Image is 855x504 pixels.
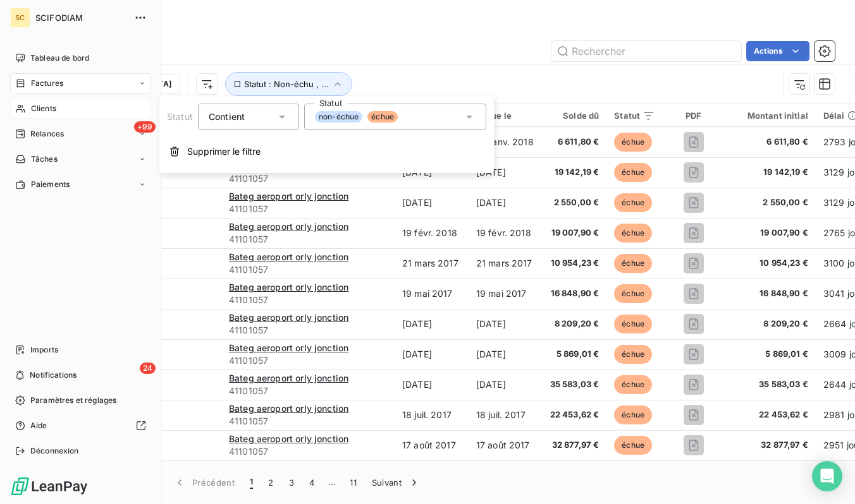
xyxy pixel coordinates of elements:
[229,233,387,246] span: 41101057
[395,430,469,460] td: 17 août 2017
[550,439,600,452] span: 32 877,97 €
[469,127,543,157] td: 22 janv. 2018
[229,294,387,306] span: 41101057
[614,375,652,394] span: échue
[31,78,63,89] span: Factures
[10,8,30,28] div: SC
[367,111,398,123] span: échue
[229,191,348,201] span: Bateg aeroport orly jonction
[166,469,242,496] button: Précédent
[229,433,348,444] span: Bateg aeroport orly jonction
[395,339,469,369] td: [DATE]
[551,41,741,61] input: Rechercher
[469,279,543,309] td: 19 mai 2017
[550,111,600,121] div: Solde dû
[30,52,89,64] span: Tableau de bord
[670,111,717,121] div: PDF
[614,133,652,152] span: échue
[315,111,362,123] span: non-échue
[550,348,600,361] span: 5 869,01 €
[614,284,652,303] span: échue
[229,263,387,276] span: 41101057
[395,279,469,309] td: 19 mai 2017
[469,430,543,460] td: 17 août 2017
[30,344,58,356] span: Imports
[812,461,842,491] div: Open Intercom Messenger
[732,409,808,421] span: 22 453,62 €
[229,354,387,367] span: 41101057
[395,369,469,400] td: [DATE]
[614,315,652,333] span: échue
[35,13,126,23] span: SCIFODIAM
[30,445,79,457] span: Déconnexion
[261,469,281,496] button: 2
[10,416,151,436] a: Aide
[614,254,652,273] span: échue
[229,172,387,185] span: 41101057
[550,409,600,421] span: 22 453,62 €
[732,166,808,179] span: 19 142,19 €
[550,378,600,391] span: 35 583,03 €
[614,193,652,212] span: échue
[30,395,116,406] span: Paramètres et réglages
[732,257,808,270] span: 10 954,23 €
[229,282,348,292] span: Bateg aeroport orly jonction
[550,136,600,148] span: 6 611,80 €
[134,121,156,133] span: +99
[364,469,428,496] button: Suivant
[469,460,543,491] td: [DATE]
[229,312,348,323] span: Bateg aeroport orly jonction
[242,469,261,496] button: 1
[395,188,469,218] td: [DATE]
[281,469,302,496] button: 3
[140,363,156,374] span: 24
[229,203,387,215] span: 41101057
[167,111,193,122] span: Statut
[732,348,808,361] span: 5 869,01 €
[30,128,64,140] span: Relances
[469,309,543,339] td: [DATE]
[550,166,600,179] span: 19 142,19 €
[469,248,543,279] td: 21 mars 2017
[550,257,600,270] span: 10 954,23 €
[225,72,352,96] button: Statut : Non-échu , ...
[395,218,469,248] td: 19 févr. 2018
[469,188,543,218] td: [DATE]
[732,136,808,148] span: 6 611,80 €
[229,373,348,383] span: Bateg aeroport orly jonction
[469,369,543,400] td: [DATE]
[746,41,809,61] button: Actions
[732,196,808,209] span: 2 550,00 €
[550,227,600,239] span: 19 007,90 €
[209,111,245,122] span: Contient
[250,476,253,489] span: 1
[476,111,535,121] div: Échue le
[342,469,364,496] button: 11
[469,218,543,248] td: 19 févr. 2018
[732,287,808,300] span: 16 848,90 €
[10,476,89,496] img: Logo LeanPay
[732,111,808,121] div: Montant initial
[395,400,469,430] td: 18 juil. 2017
[229,403,348,414] span: Bateg aeroport orly jonction
[244,79,329,89] span: Statut : Non-échu , ...
[469,339,543,369] td: [DATE]
[395,309,469,339] td: [DATE]
[302,469,322,496] button: 4
[187,145,261,158] span: Supprimer le filtre
[31,153,58,165] span: Tâches
[395,460,469,491] td: [DATE]
[550,287,600,300] span: 16 848,90 €
[732,227,808,239] span: 19 007,90 €
[229,342,348,353] span: Bateg aeroport orly jonction
[614,436,652,455] span: échue
[30,420,47,431] span: Aide
[229,415,387,428] span: 41101057
[469,157,543,188] td: [DATE]
[31,103,56,114] span: Clients
[229,385,387,397] span: 41101057
[732,318,808,330] span: 8 209,20 €
[614,111,655,121] div: Statut
[395,248,469,279] td: 21 mars 2017
[614,163,652,182] span: échue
